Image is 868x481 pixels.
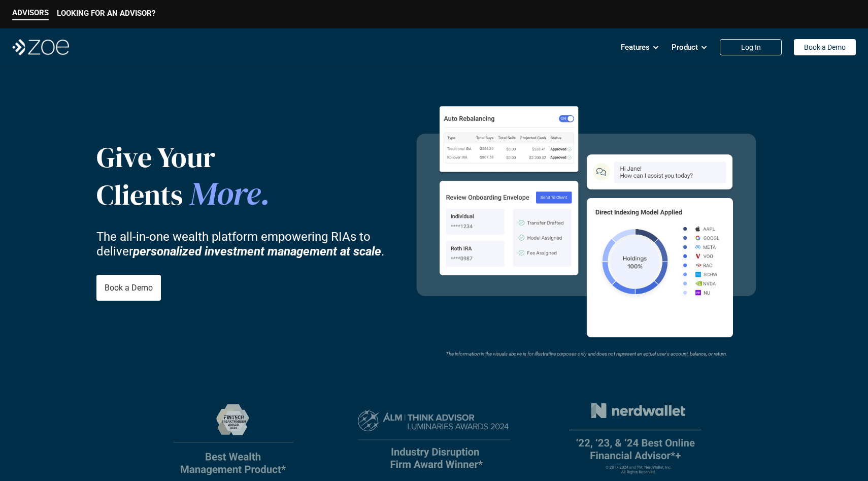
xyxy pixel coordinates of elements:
p: Give Your [96,140,330,174]
p: Book a Demo [804,43,846,52]
a: Book a Demo [794,39,856,55]
p: The all-in-one wealth platform empowering RIAs to deliver . [96,230,401,259]
span: More [190,171,260,215]
span: . [260,171,271,215]
a: Log In [720,39,782,55]
p: LOOKING FOR AN ADVISOR? [57,9,155,18]
p: Book a Demo [105,283,153,293]
p: Log In [741,43,761,52]
p: ADVISORS [12,8,49,17]
p: Features [621,40,650,55]
p: Product [672,40,698,55]
a: Book a Demo [96,275,161,301]
strong: personalized investment management at scale [133,244,381,258]
em: The information in the visuals above is for illustrative purposes only and does not represent an ... [446,351,727,357]
p: Clients [96,174,330,213]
